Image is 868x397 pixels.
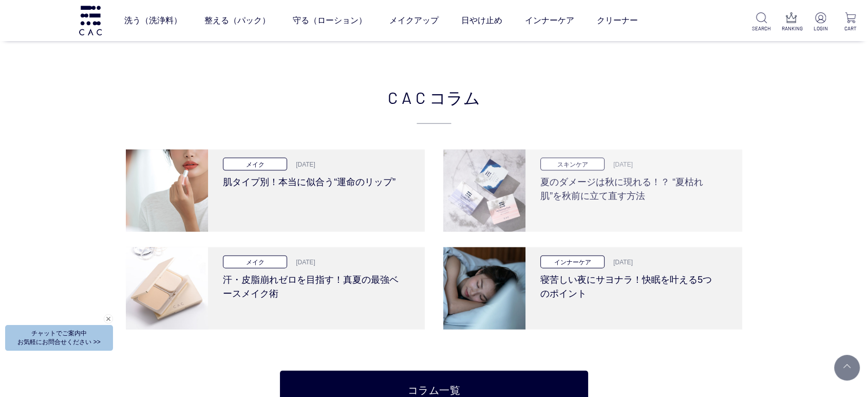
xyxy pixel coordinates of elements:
span: コラム [429,85,480,110]
h2: CAC [126,85,742,124]
p: [DATE] [290,160,315,169]
p: [DATE] [607,258,633,267]
img: logo_orange.svg [16,16,25,25]
a: クリーナー [597,6,638,35]
p: スキンケア [540,158,605,171]
img: logo [78,6,103,35]
a: 寝苦しい夜にサヨナラ！快眠を叶える5つのポイント インナーケア [DATE] 寝苦しい夜にサヨナラ！快眠を叶える5つのポイント [443,247,742,330]
a: 守る（ローション） [293,6,367,35]
h3: 汗・皮脂崩れゼロを目指す！真夏の最強ベースメイク術 [223,268,402,301]
p: CART [841,25,860,32]
a: 洗う（洗浄料） [124,6,182,35]
p: LOGIN [811,25,830,32]
p: メイク [223,256,287,268]
img: website_grey.svg [16,27,25,36]
img: 肌タイプ別！本当に似合う“運命のリップ” [126,150,208,232]
a: 夏のダメージは秋に現れる！？ “夏枯れ肌”を秋前に立て直す方法 スキンケア [DATE] 夏のダメージは秋に現れる！？ “夏枯れ肌”を秋前に立て直す方法 [443,150,742,232]
a: メイクアップ [389,6,439,35]
a: LOGIN [811,12,830,32]
div: ドメイン概要 [46,62,86,68]
img: 夏のダメージは秋に現れる！？ “夏枯れ肌”を秋前に立て直す方法 [443,150,525,232]
p: [DATE] [607,160,633,169]
p: メイク [223,158,287,171]
p: RANKING [782,25,801,32]
a: SEARCH [752,12,771,32]
p: SEARCH [752,25,771,32]
img: tab_domain_overview_orange.svg [35,61,43,69]
a: 整える（パック） [204,6,270,35]
div: ドメイン: [DOMAIN_NAME] [27,27,119,36]
h3: 肌タイプ別！本当に似合う“運命のリップ” [223,171,402,189]
a: 肌タイプ別！本当に似合う“運命のリップ” メイク [DATE] 肌タイプ別！本当に似合う“運命のリップ” [126,150,425,232]
a: RANKING [782,12,801,32]
div: v 4.0.25 [29,16,50,25]
a: 汗・皮脂崩れゼロを目指す！真夏の最強ベースメイク術 メイク [DATE] 汗・皮脂崩れゼロを目指す！真夏の最強ベースメイク術 [126,247,425,330]
a: インナーケア [525,6,574,35]
p: インナーケア [540,256,605,268]
div: キーワード流入 [119,62,165,68]
p: [DATE] [290,258,315,267]
a: CART [841,12,860,32]
img: 汗・皮脂崩れゼロを目指す！真夏の最強ベースメイク術 [126,247,208,330]
h3: 寝苦しい夜にサヨナラ！快眠を叶える5つのポイント [540,268,720,301]
h3: 夏のダメージは秋に現れる！？ “夏枯れ肌”を秋前に立て直す方法 [540,171,720,203]
img: 寝苦しい夜にサヨナラ！快眠を叶える5つのポイント [443,247,525,330]
img: tab_keywords_by_traffic_grey.svg [108,61,116,69]
a: 日やけ止め [461,6,502,35]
